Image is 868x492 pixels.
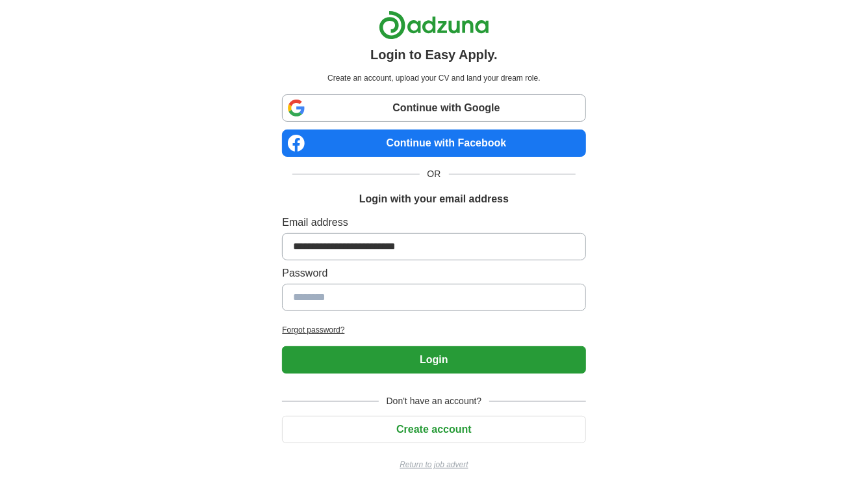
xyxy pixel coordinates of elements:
[282,459,585,471] a: Return to job advert
[282,94,585,122] a: Continue with Google
[282,416,585,443] button: Create account
[282,130,585,157] a: Continue with Facebook
[282,215,585,230] label: Email address
[285,72,583,84] p: Create an account, upload your CV and land your dream role.
[379,10,489,40] img: Adzuna logo
[282,266,585,281] label: Password
[282,346,585,374] button: Login
[379,394,490,408] span: Don't have an account?
[370,45,498,64] h1: Login to Easy Apply.
[282,424,585,435] a: Create account
[282,324,585,336] a: Forgot password?
[359,191,509,207] h1: Login with your email address
[420,167,449,181] span: OR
